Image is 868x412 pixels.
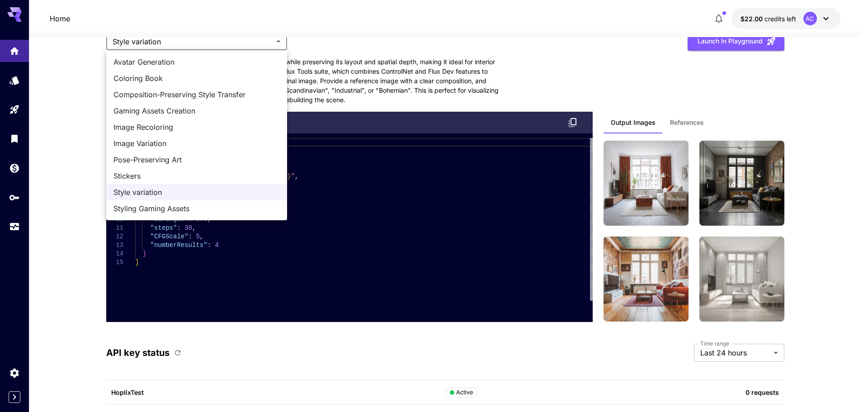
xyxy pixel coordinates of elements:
span: Stickers [113,170,280,181]
span: Coloring Book [113,73,280,84]
span: Pose-Preserving Art [113,154,280,165]
span: Image Recoloring [113,122,280,133]
span: Image Variation [113,138,280,149]
span: Styling Gaming Assets [113,203,280,214]
span: Composition-Preserving Style Transfer [113,89,280,100]
span: Style variation [113,187,280,198]
span: Avatar Generation [113,57,280,67]
span: Gaming Assets Creation [113,105,280,116]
